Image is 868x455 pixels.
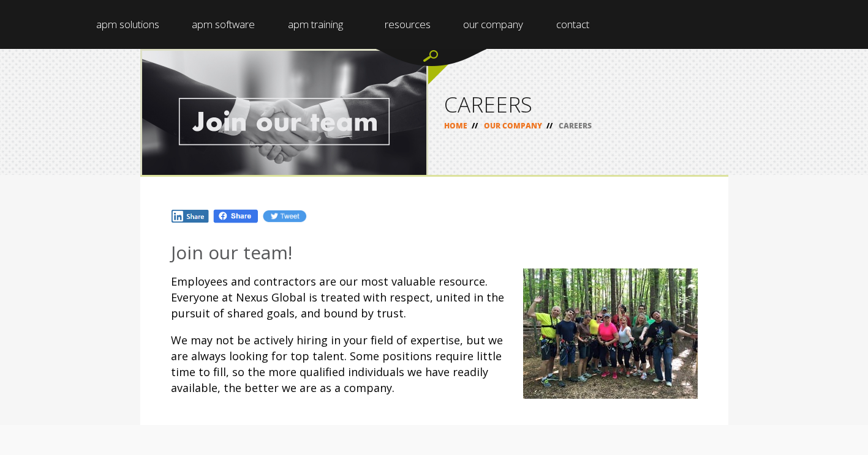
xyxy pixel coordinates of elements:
img: zip_line [523,268,698,399]
a: OUR COMPANY [484,120,542,131]
a: HOME [444,120,467,131]
img: In.jpg [171,209,210,223]
p: We may not be actively hiring in your field of expertise, but we are always looking for top talen... [171,332,698,396]
span: // [542,120,557,131]
span: // [467,120,482,131]
p: Employees and contractors are our most valuable resource. Everyone at Nexus Global is treated wit... [171,273,698,321]
h1: CAREERS [444,94,712,115]
img: Fb.png [213,209,259,224]
img: Tw.jpg [262,209,306,223]
span: Join our team! [171,240,292,265]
